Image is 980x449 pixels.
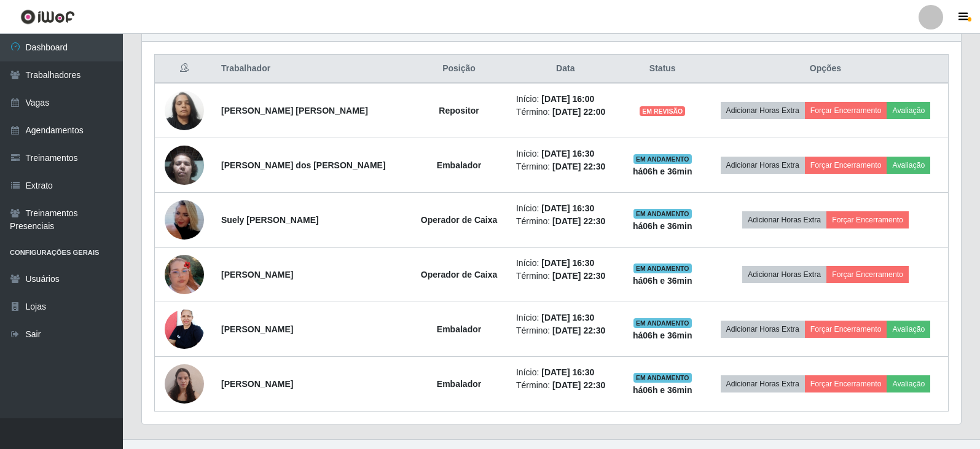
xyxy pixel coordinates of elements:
li: Término: [516,160,615,173]
th: Status [622,55,703,84]
li: Início: [516,147,615,160]
button: Adicionar Horas Extra [721,157,805,174]
li: Término: [516,324,615,337]
strong: há 06 h e 36 min [633,385,692,395]
strong: há 06 h e 36 min [633,330,692,340]
img: 1657575579568.jpeg [165,139,204,191]
strong: Embalador [437,160,481,170]
time: [DATE] 22:30 [552,380,605,390]
button: Adicionar Horas Extra [721,102,805,119]
time: [DATE] 22:30 [552,162,605,171]
th: Data [509,55,622,84]
img: 1754593776383.jpeg [165,240,204,310]
li: Término: [516,270,615,283]
img: 1726231498379.jpeg [165,357,204,410]
strong: [PERSON_NAME] [221,379,293,389]
strong: [PERSON_NAME] [221,324,293,334]
li: Término: [516,106,615,119]
button: Adicionar Horas Extra [742,266,826,283]
button: Avaliação [887,321,930,338]
strong: há 06 h e 36 min [633,221,692,231]
strong: [PERSON_NAME] [PERSON_NAME] [221,106,368,115]
time: [DATE] 16:30 [541,149,594,158]
img: 1752965454112.jpeg [165,185,204,255]
button: Forçar Encerramento [826,211,909,228]
img: 1649948956045.jpeg [165,84,204,137]
th: Posição [409,55,509,84]
button: Avaliação [887,375,930,392]
strong: Suely [PERSON_NAME] [221,215,319,225]
strong: há 06 h e 36 min [633,276,692,286]
time: [DATE] 22:30 [552,326,605,335]
strong: [PERSON_NAME] dos [PERSON_NAME] [221,160,386,170]
time: [DATE] 16:30 [541,203,594,213]
time: [DATE] 16:30 [541,367,594,377]
img: 1705883176470.jpeg [165,303,204,355]
span: EM REVISÃO [640,106,685,116]
button: Forçar Encerramento [826,266,909,283]
th: Trabalhador [214,55,409,84]
time: [DATE] 16:30 [541,258,594,268]
span: EM ANDAMENTO [633,264,692,273]
span: EM ANDAMENTO [633,318,692,328]
strong: Repositor [439,106,479,115]
time: [DATE] 16:00 [541,94,594,104]
strong: Operador de Caixa [421,215,498,225]
time: [DATE] 22:30 [552,271,605,281]
li: Início: [516,311,615,324]
img: CoreUI Logo [20,9,75,25]
li: Término: [516,379,615,392]
time: [DATE] 22:00 [552,107,605,117]
strong: há 06 h e 36 min [633,166,692,176]
strong: Embalador [437,324,481,334]
button: Adicionar Horas Extra [742,211,826,228]
button: Forçar Encerramento [805,157,887,174]
strong: Operador de Caixa [421,270,498,279]
button: Forçar Encerramento [805,102,887,119]
span: EM ANDAMENTO [633,209,692,219]
button: Adicionar Horas Extra [721,375,805,392]
button: Avaliação [887,102,930,119]
th: Opções [703,55,949,84]
span: EM ANDAMENTO [633,373,692,383]
button: Forçar Encerramento [805,321,887,338]
button: Avaliação [887,157,930,174]
li: Início: [516,257,615,270]
li: Início: [516,366,615,379]
button: Adicionar Horas Extra [721,321,805,338]
li: Início: [516,93,615,106]
li: Início: [516,202,615,215]
span: EM ANDAMENTO [633,154,692,164]
li: Término: [516,215,615,228]
strong: [PERSON_NAME] [221,270,293,279]
strong: Embalador [437,379,481,389]
time: [DATE] 22:30 [552,216,605,226]
time: [DATE] 16:30 [541,313,594,322]
button: Forçar Encerramento [805,375,887,392]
